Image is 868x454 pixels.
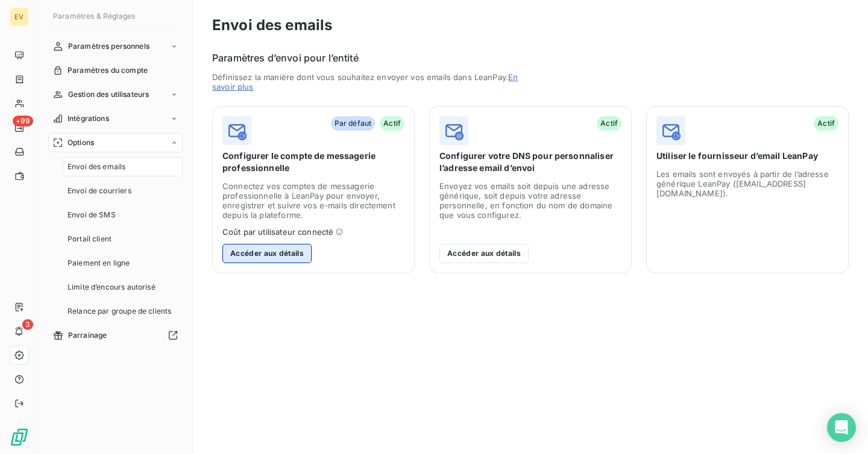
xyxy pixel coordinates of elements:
[63,157,183,176] a: Envoi des emails
[68,41,149,52] span: Paramètres personnels
[68,282,156,293] span: Limite d’encours autorisé
[814,116,838,131] span: Actif
[63,302,183,321] a: Relance par groupe de clients
[656,150,838,162] span: Utiliser le fournisseur d’email LeanPay
[827,413,856,442] div: Open Intercom Messenger
[222,244,312,263] button: Accéder aux détails
[212,51,849,65] h6: Paramètres d’envoi pour l’entité
[68,185,131,196] span: Envoi de courriers
[68,330,107,341] span: Parrainage
[212,14,849,36] h3: Envoi des emails
[68,65,148,76] span: Paramètres du compte
[331,116,376,131] span: Par défaut
[63,181,183,201] a: Envoi de courriers
[68,258,130,269] span: Paiement en ligne
[222,181,404,237] span: Connectez vos comptes de messagerie professionnelle à LeanPay pour envoyer, enregistrer et suivre...
[597,116,621,131] span: Actif
[439,244,529,263] button: Accéder aux détails
[53,11,135,20] span: Paramètres & Réglages
[439,150,621,174] span: Configurer votre DNS pour personnaliser l’adresse email d’envoi
[13,116,33,126] span: +99
[22,319,33,330] span: 3
[10,428,29,447] img: Logo LeanPay
[212,72,523,92] span: Définissez la manière dont vous souhaitez envoyer vos emails dans LeanPay.
[68,113,109,124] span: Intégrations
[63,253,183,273] a: Paiement en ligne
[63,278,183,297] a: Limite d’encours autorisé
[380,116,404,131] span: Actif
[68,89,149,100] span: Gestion des utilisateurs
[439,181,621,220] span: Envoyez vos emails soit depuis une adresse générique, soit depuis votre adresse personnelle, en f...
[10,7,29,26] div: EV
[68,234,112,244] span: Portail client
[68,137,94,148] span: Options
[68,210,116,220] span: Envoi de SMS
[63,229,183,249] a: Portail client
[222,150,404,174] span: Configurer le compte de messagerie professionnelle
[68,161,125,172] span: Envoi des emails
[48,61,183,80] a: Paramètres du compte
[63,205,183,225] a: Envoi de SMS
[48,326,183,345] a: Parrainage
[222,227,333,237] span: Coût par utilisateur connecté
[656,169,838,198] span: Les emails sont envoyés à partir de l’adresse générique LeanPay ([EMAIL_ADDRESS][DOMAIN_NAME]).
[68,306,171,317] span: Relance par groupe de clients
[212,72,518,92] a: En savoir plus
